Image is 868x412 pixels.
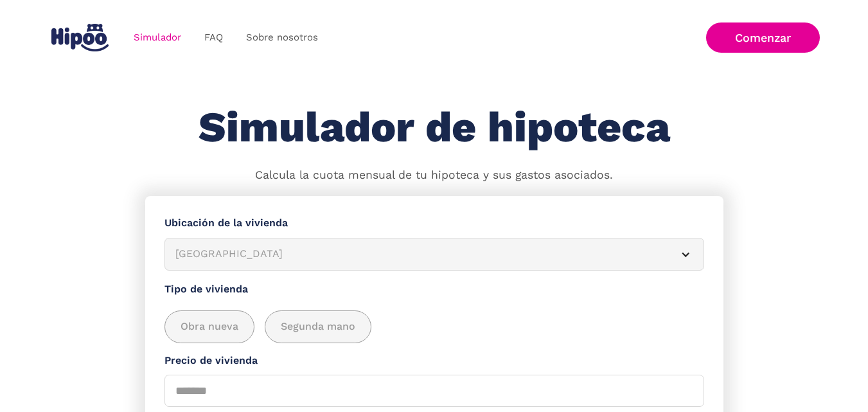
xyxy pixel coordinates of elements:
[281,319,355,335] span: Segunda mano
[199,104,670,151] h1: Simulador de hipoteca
[706,22,820,53] a: Comenzar
[255,167,613,184] p: Calcula la cuota mensual de tu hipoteca y sus gastos asociados.
[49,19,112,57] a: home
[181,319,238,335] span: Obra nueva
[164,238,704,271] article: [GEOGRAPHIC_DATA]
[164,310,704,343] div: add_description_here
[122,25,193,50] a: Simulador
[164,282,704,298] label: Tipo de vivienda
[175,246,662,262] div: [GEOGRAPHIC_DATA]
[235,25,330,50] a: Sobre nosotros
[164,353,704,369] label: Precio de vivienda
[164,215,704,231] label: Ubicación de la vivienda
[193,25,235,50] a: FAQ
